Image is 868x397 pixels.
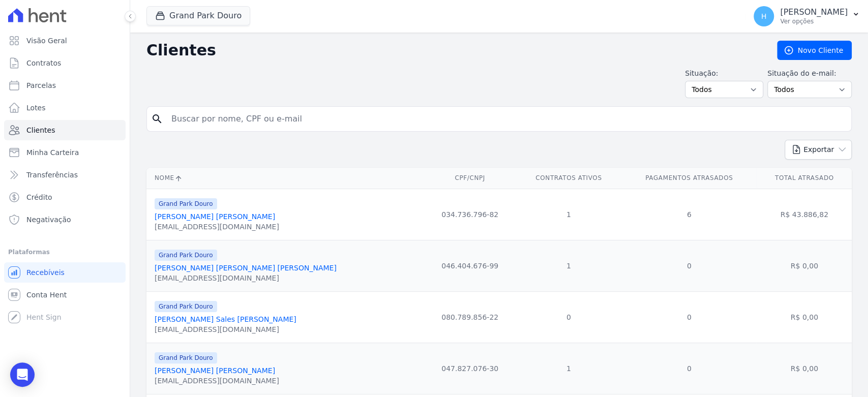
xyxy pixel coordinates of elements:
td: 1 [516,343,621,394]
span: H [761,13,767,20]
div: [EMAIL_ADDRESS][DOMAIN_NAME] [155,324,296,334]
a: Novo Cliente [777,41,852,60]
td: 1 [516,189,621,240]
span: Recebíveis [26,267,65,278]
span: Negativação [26,215,71,225]
span: Transferências [26,170,78,180]
div: Plataformas [8,246,122,258]
span: Visão Geral [26,36,67,46]
span: Parcelas [26,80,56,90]
td: 034.736.796-82 [424,189,516,240]
a: Recebíveis [4,262,126,283]
th: Contratos Ativos [516,168,621,189]
a: Conta Hent [4,285,126,305]
a: Contratos [4,53,126,73]
span: Clientes [26,125,55,135]
a: Minha Carteira [4,142,126,163]
th: CPF/CNPJ [424,168,516,189]
td: 080.789.856-22 [424,291,516,343]
input: Buscar por nome, CPF ou e-mail [165,109,847,129]
td: R$ 0,00 [757,240,852,291]
a: Parcelas [4,75,126,96]
a: Clientes [4,120,126,140]
td: 1 [516,240,621,291]
span: Crédito [26,192,52,202]
td: 046.404.676-99 [424,240,516,291]
td: R$ 43.886,82 [757,189,852,240]
span: Grand Park Douro [155,198,217,209]
a: [PERSON_NAME] [PERSON_NAME] [155,212,275,221]
p: [PERSON_NAME] [780,7,848,17]
a: [PERSON_NAME] [PERSON_NAME] [PERSON_NAME] [155,264,337,272]
th: Nome [146,168,424,189]
div: Open Intercom Messenger [10,362,35,387]
a: [PERSON_NAME] [PERSON_NAME] [155,367,275,375]
td: 6 [621,189,757,240]
span: Contratos [26,58,61,68]
button: Exportar [785,140,852,160]
a: Negativação [4,209,126,230]
div: [EMAIL_ADDRESS][DOMAIN_NAME] [155,273,337,283]
span: Grand Park Douro [155,352,217,363]
td: R$ 0,00 [757,291,852,343]
span: Minha Carteira [26,147,79,158]
th: Pagamentos Atrasados [621,168,757,189]
label: Situação: [685,68,763,79]
div: [EMAIL_ADDRESS][DOMAIN_NAME] [155,222,279,232]
a: Transferências [4,165,126,185]
td: R$ 0,00 [757,343,852,394]
p: Ver opções [780,17,848,25]
span: Lotes [26,103,46,113]
td: 0 [621,291,757,343]
th: Total Atrasado [757,168,852,189]
i: search [151,113,163,125]
button: Grand Park Douro [146,6,250,25]
a: [PERSON_NAME] Sales [PERSON_NAME] [155,315,296,323]
span: Conta Hent [26,290,67,300]
td: 0 [621,343,757,394]
td: 0 [621,240,757,291]
div: [EMAIL_ADDRESS][DOMAIN_NAME] [155,376,279,386]
a: Crédito [4,187,126,207]
a: Visão Geral [4,30,126,51]
span: Grand Park Douro [155,250,217,261]
td: 0 [516,291,621,343]
td: 047.827.076-30 [424,343,516,394]
label: Situação do e-mail: [767,68,852,79]
a: Lotes [4,98,126,118]
h2: Clientes [146,41,761,59]
span: Grand Park Douro [155,301,217,312]
button: H [PERSON_NAME] Ver opções [745,2,868,30]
